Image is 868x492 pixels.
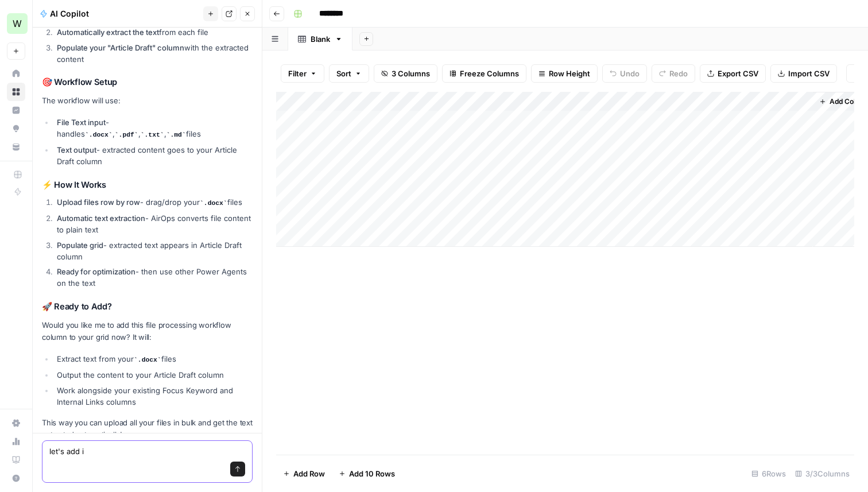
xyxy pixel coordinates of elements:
[13,17,22,30] span: W
[293,468,325,479] span: Add Row
[42,319,253,343] p: Would you like me to add this file processing workflow column to your grid now? It will:
[7,9,25,38] button: Workspace: Workspace1
[392,68,430,79] span: 3 Columns
[166,131,186,138] code: .md
[54,144,253,167] li: - extracted content goes to your Article Draft column
[442,64,526,83] button: Freeze Columns
[788,68,830,79] span: Import CSV
[602,64,647,83] button: Undo
[141,131,164,138] code: .txt
[57,267,135,276] strong: Ready for optimization
[374,64,437,83] button: 3 Columns
[288,68,307,79] span: Filter
[85,131,113,138] code: .docx
[329,64,369,83] button: Sort
[276,464,332,483] button: Add Row
[7,83,25,101] a: Browse
[54,369,253,381] li: Output the content to your Article Draft column
[54,353,253,366] li: Extract text from your files
[7,101,25,119] a: Insights
[7,451,25,469] a: Learning Hub
[332,464,402,483] button: Add 10 Rows
[40,8,200,20] div: AI Copilot
[7,64,25,83] a: Home
[54,239,253,262] li: - extracted text appears in Article Draft column
[281,64,324,83] button: Filter
[42,301,253,312] h3: 🚀 Ready to Add?
[49,445,245,457] textarea: let's add i
[349,468,395,479] span: Add 10 Rows
[42,417,253,441] p: This way you can upload all your files in bulk and get the text extracted automatically!
[57,241,103,250] strong: Populate grid
[747,464,790,483] div: 6 Rows
[549,68,590,79] span: Row Height
[7,432,25,451] a: Usage
[54,385,253,408] li: Work alongside your existing Focus Keyword and Internal Links columns
[288,28,352,51] a: Blank
[57,118,106,127] strong: File Text input
[669,68,688,79] span: Redo
[115,131,138,138] code: .pdf
[42,95,253,107] p: The workflow will use:
[531,64,598,83] button: Row Height
[42,77,253,88] h3: 🎯 Workflow Setup
[57,145,96,154] strong: Text output
[7,119,25,138] a: Opportunities
[620,68,640,79] span: Undo
[790,464,854,483] div: 3/3 Columns
[54,212,253,235] li: - AirOps converts file content to plain text
[7,138,25,156] a: Your Data
[54,26,253,38] li: from each file
[54,117,253,141] li: - handles , , , files
[57,28,159,37] strong: Automatically extract the text
[770,64,837,83] button: Import CSV
[200,200,227,207] code: .docx
[57,43,184,52] strong: Populate your "Article Draft" column
[54,42,253,65] li: with the extracted content
[718,68,758,79] span: Export CSV
[460,68,519,79] span: Freeze Columns
[54,196,253,209] li: - drag/drop your files
[7,469,25,487] button: Help + Support
[42,180,253,191] h3: ⚡ How It Works
[57,197,140,207] strong: Upload files row by row
[652,64,695,83] button: Redo
[134,357,161,363] code: .docx
[57,214,145,223] strong: Automatic text extraction
[54,266,253,289] li: - then use other Power Agents on the text
[311,33,330,45] div: Blank
[336,68,351,79] span: Sort
[700,64,766,83] button: Export CSV
[7,414,25,432] a: Settings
